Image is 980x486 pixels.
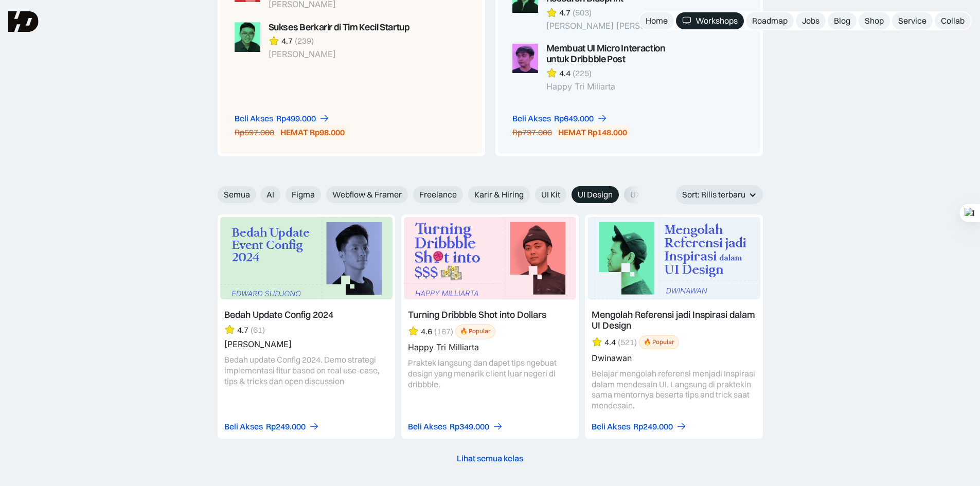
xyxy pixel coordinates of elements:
div: Roadmap [752,15,788,26]
div: Jobs [802,15,819,26]
div: 4.7 [281,35,293,46]
div: Beli Akses [224,421,263,432]
span: UX Design [630,189,668,200]
a: Jobs [796,12,826,29]
div: Shop [865,15,884,26]
a: Sukses Berkarir di Tim Kecil Startup4.7(239)[PERSON_NAME] [235,22,412,60]
div: Lihat semua kelas [457,453,523,464]
span: Semua [224,189,250,200]
span: Freelance [419,189,457,200]
div: HEMAT Rp148.000 [558,127,627,138]
div: (503) [573,7,592,18]
div: (225) [573,68,592,79]
div: Rp649.000 [554,113,594,124]
a: Collab [935,12,971,29]
span: UI Kit [541,189,560,200]
div: Rp499.000 [276,113,316,124]
div: Rp597.000 [235,127,274,138]
div: Rp249.000 [266,421,306,432]
div: Beli Akses [592,421,630,432]
div: Workshops [696,15,738,26]
div: Rp249.000 [633,421,673,432]
div: Sort: Rilis terbaru [682,189,745,200]
div: 4.4 [559,68,571,79]
div: HEMAT Rp98.000 [280,127,345,138]
div: Sort: Rilis terbaru [676,185,763,204]
a: Beli AksesRp649.000 [512,113,608,124]
div: (239) [295,35,314,46]
a: Shop [859,12,890,29]
div: Membuat UI Micro Interaction untuk Dribbble Post [546,43,689,65]
div: Rp797.000 [512,127,552,138]
a: Service [892,12,933,29]
form: Email Form [218,186,645,203]
div: Collab [941,15,965,26]
div: Beli Akses [408,421,447,432]
div: Beli Akses [512,113,551,124]
div: Happy Tri Miliarta [546,82,689,92]
div: Sukses Berkarir di Tim Kecil Startup [269,22,410,33]
div: Rp349.000 [450,421,489,432]
a: Roadmap [746,12,794,29]
a: Home [639,12,674,29]
a: Membuat UI Micro Interaction untuk Dribbble Post4.4(225)Happy Tri Miliarta [512,43,689,92]
span: UI Design [578,189,613,200]
div: Home [646,15,668,26]
div: [PERSON_NAME] [PERSON_NAME] [546,21,689,31]
div: Blog [834,15,850,26]
div: Service [898,15,926,26]
a: Beli AksesRp499.000 [235,113,330,124]
div: 4.7 [559,7,571,18]
span: Webflow & Framer [332,189,402,200]
a: Beli AksesRp249.000 [592,421,687,432]
a: Beli AksesRp349.000 [408,421,503,432]
a: Beli AksesRp249.000 [224,421,319,432]
a: Blog [828,12,857,29]
span: Karir & Hiring [474,189,524,200]
span: Figma [292,189,315,200]
a: Workshops [676,12,744,29]
div: [PERSON_NAME] [269,49,410,59]
span: AI [266,189,274,200]
div: Beli Akses [235,113,273,124]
